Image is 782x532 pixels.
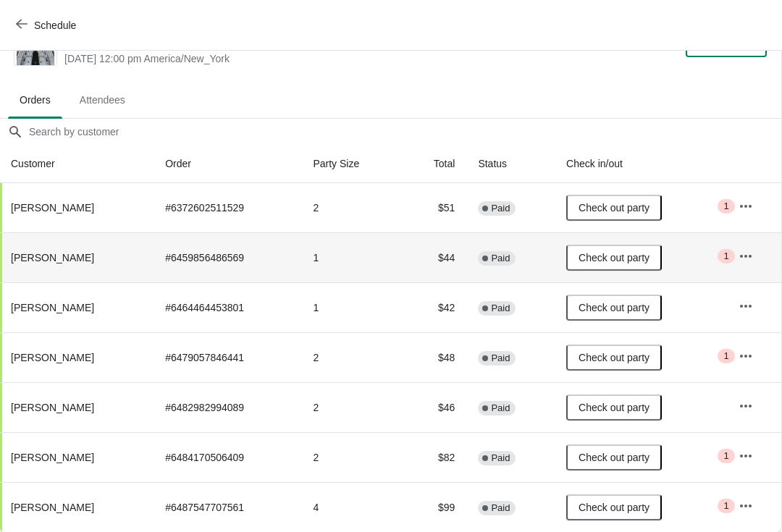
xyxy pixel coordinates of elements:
td: 1 [301,282,402,332]
span: Check out party [579,302,649,313]
span: Paid [491,452,510,464]
td: # 6482982994089 [154,382,301,432]
td: # 6372602511529 [154,183,301,232]
span: Orders [8,87,62,113]
button: Check out party [566,494,662,520]
button: Check out party [566,195,662,221]
input: Search by customer [28,119,781,145]
td: # 6459856486569 [154,232,301,282]
button: Schedule [7,12,88,38]
td: $99 [402,482,466,532]
span: Check out party [579,252,649,263]
td: # 6487547707561 [154,482,301,532]
th: Total [402,145,466,183]
td: 1 [301,232,402,282]
span: [PERSON_NAME] [11,502,94,513]
span: Check out party [579,352,649,363]
td: 2 [301,382,402,432]
span: Paid [491,303,510,314]
button: Check out party [566,394,662,421]
td: $51 [402,183,466,232]
span: [DATE] 12:00 pm America/New_York [64,51,508,66]
span: Check out party [579,502,649,513]
span: Paid [491,253,510,264]
span: [PERSON_NAME] [11,202,94,214]
span: [PERSON_NAME] [11,452,94,463]
th: Order [154,145,301,183]
td: $46 [402,382,466,432]
td: $48 [402,332,466,382]
td: 2 [301,332,402,382]
span: [PERSON_NAME] [11,402,94,413]
span: Schedule [34,20,76,31]
span: [PERSON_NAME] [11,302,94,313]
td: # 6479057846441 [154,332,301,382]
button: Check out party [566,245,662,271]
td: # 6464464453801 [154,282,301,332]
span: [PERSON_NAME] [11,252,94,263]
td: $42 [402,282,466,332]
td: $44 [402,232,466,282]
span: 1 [723,200,728,212]
span: Paid [491,203,510,214]
span: Paid [491,402,510,414]
td: $82 [402,432,466,482]
button: Check out party [566,345,662,371]
td: # 6484170506409 [154,432,301,482]
span: 1 [723,500,728,512]
th: Status [466,145,555,183]
span: 1 [723,450,728,462]
span: [PERSON_NAME] [11,352,94,363]
span: 1 [723,250,728,262]
span: Check out party [579,202,649,214]
th: Party Size [301,145,402,183]
span: Check out party [579,402,649,413]
td: 2 [301,183,402,232]
span: Paid [491,502,510,514]
button: Check out party [566,295,662,321]
td: 2 [301,432,402,482]
th: Check in/out [555,145,727,183]
span: Check out party [579,452,649,463]
span: Attendees [68,87,137,113]
button: Check out party [566,444,662,470]
td: 4 [301,482,402,532]
span: Paid [491,352,510,364]
span: 1 [723,350,728,362]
